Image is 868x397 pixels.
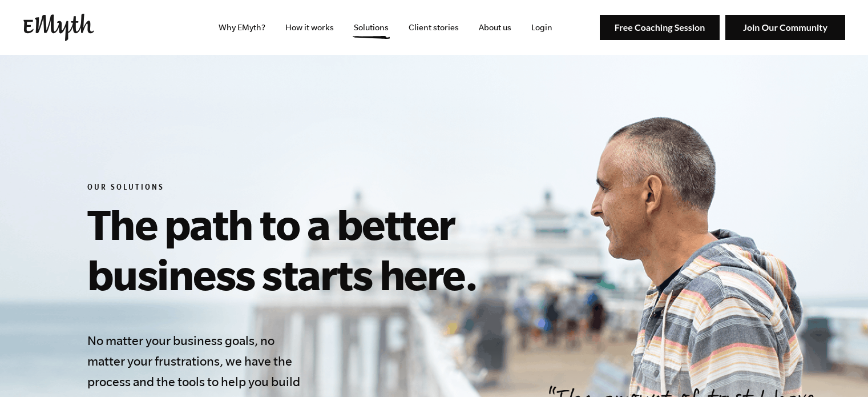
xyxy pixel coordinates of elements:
img: EMyth [23,14,94,41]
h6: Our Solutions [87,183,608,194]
img: Join Our Community [725,15,845,41]
img: Free Coaching Session [600,15,720,41]
h1: The path to a better business starts here. [87,199,608,299]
